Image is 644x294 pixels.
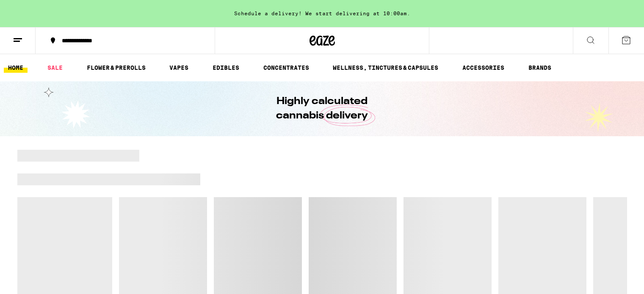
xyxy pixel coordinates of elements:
a: FLOWER & PREROLLS [83,63,150,73]
a: VAPES [165,63,193,73]
a: EDIBLES [208,63,243,73]
a: HOME [4,63,28,73]
a: SALE [43,63,67,73]
a: ACCESSORIES [458,63,509,73]
a: CONCENTRATES [259,63,313,73]
a: BRANDS [524,63,556,73]
h1: Highly calculated cannabis delivery [252,94,392,123]
a: WELLNESS, TINCTURES & CAPSULES [329,63,442,73]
